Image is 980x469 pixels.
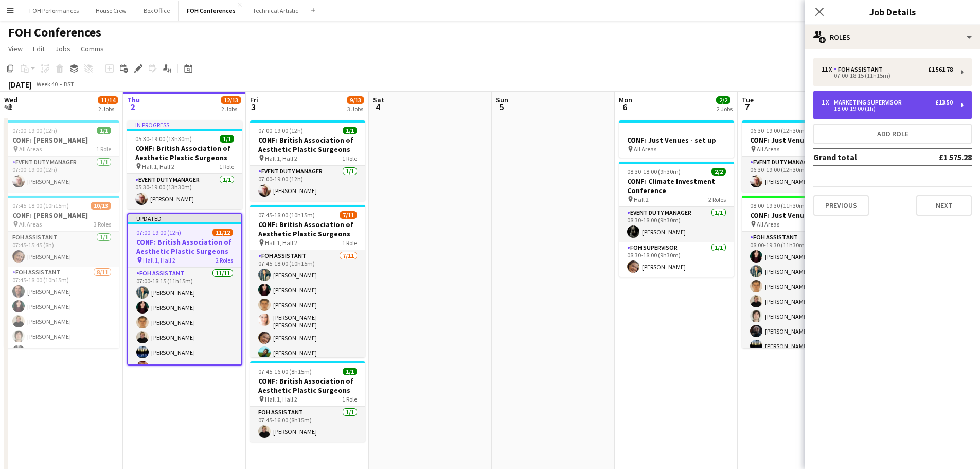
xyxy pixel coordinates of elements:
[708,196,726,203] span: 2 Roles
[127,95,140,105] span: Thu
[98,105,118,113] div: 2 Jobs
[179,1,244,21] button: FOH Conferences
[4,196,119,348] app-job-card: 07:45-18:00 (10h15m)10/13CONF: [PERSON_NAME] All Areas3 RolesFOH Assistant1/107:45-15:45 (8h)[PER...
[619,177,734,195] h3: CONF: Climate Investment Conference
[250,205,365,357] app-job-card: 07:45-18:00 (10h15m)7/11CONF: British Association of Aesthetic Plastic Surgeons Hall 1, Hall 21 R...
[834,66,887,73] div: FOH Assistant
[220,135,234,143] span: 1/1
[33,44,45,54] span: Edit
[634,145,656,153] span: All Areas
[342,395,357,403] span: 1 Role
[813,149,907,165] td: Grand total
[373,95,384,105] span: Sat
[34,80,60,88] span: Week 40
[4,95,17,105] span: Wed
[742,135,857,145] h3: CONF: Just Venues
[91,202,111,210] span: 10/13
[750,202,807,210] span: 08:00-19:30 (11h30m)
[4,135,119,145] h3: CONF: [PERSON_NAME]
[219,163,234,170] span: 1 Role
[97,127,111,134] span: 1/1
[127,144,242,162] h3: CONF: British Association of Aesthetic Plastic Surgeons
[135,135,192,143] span: 05:30-19:00 (13h30m)
[8,44,23,54] span: View
[342,154,357,162] span: 1 Role
[77,42,108,56] a: Comms
[742,196,857,348] div: 08:00-19:30 (11h30m)10/11CONF: Just Venues All Areas1 RoleFOH Assistant10/1108:00-19:30 (11h30m)[...
[258,211,315,219] span: 07:45-18:00 (10h15m)
[805,5,980,19] h3: Job Details
[19,220,42,228] span: All Areas
[342,239,357,247] span: 1 Role
[221,105,241,113] div: 2 Jobs
[619,120,734,158] app-job-card: CONF: Just Venues - set up All Areas
[496,95,508,105] span: Sun
[96,145,111,153] span: 1 Role
[19,145,42,153] span: All Areas
[757,145,779,153] span: All Areas
[619,242,734,277] app-card-role: FOH Supervisor1/108:30-18:00 (9h30m)[PERSON_NAME]
[935,99,953,106] div: £13.50
[221,96,241,104] span: 12/13
[822,99,834,106] div: 1 x
[250,220,365,238] h3: CONF: British Association of Aesthetic Plastic Surgeons
[742,157,857,192] app-card-role: Event Duty Manager1/106:30-19:00 (12h30m)[PERSON_NAME]
[822,73,953,78] div: 07:00-18:15 (11h15m)
[742,120,857,192] div: 06:30-19:00 (12h30m)1/1CONF: Just Venues All Areas1 RoleEvent Duty Manager1/106:30-19:00 (12h30m)...
[742,95,754,105] span: Tue
[29,42,49,56] a: Edit
[127,174,242,209] app-card-role: Event Duty Manager1/105:30-19:00 (13h30m)[PERSON_NAME]
[617,101,632,113] span: 6
[928,66,953,73] div: £1 561.78
[619,162,734,277] div: 08:30-18:00 (9h30m)2/2CONF: Climate Investment Conference Hall 22 RolesEvent Duty Manager1/108:30...
[81,44,104,54] span: Comms
[813,124,972,144] button: Add role
[136,229,181,236] span: 07:00-19:00 (12h)
[94,220,111,228] span: 3 Roles
[55,44,70,54] span: Jobs
[716,96,730,104] span: 2/2
[4,232,119,267] app-card-role: FOH Assistant1/107:45-15:45 (8h)[PERSON_NAME]
[740,101,754,113] span: 7
[343,368,357,375] span: 1/1
[21,1,87,21] button: FOH Performances
[813,195,869,216] button: Previous
[619,135,734,145] h3: CONF: Just Venues - set up
[717,105,733,113] div: 2 Jobs
[143,256,175,264] span: Hall 1, Hall 2
[51,42,75,56] a: Jobs
[8,79,32,90] div: [DATE]
[265,154,297,162] span: Hall 1, Hall 2
[250,166,365,201] app-card-role: Event Duty Manager1/107:00-19:00 (12h)[PERSON_NAME]
[250,361,365,442] app-job-card: 07:45-16:00 (8h15m)1/1CONF: British Association of Aesthetic Plastic Surgeons Hall 1, Hall 21 Rol...
[250,376,365,395] h3: CONF: British Association of Aesthetic Plastic Surgeons
[12,202,69,210] span: 07:45-18:00 (10h15m)
[250,120,365,201] app-job-card: 07:00-19:00 (12h)1/1CONF: British Association of Aesthetic Plastic Surgeons Hall 1, Hall 21 RoleE...
[250,95,258,105] span: Fri
[916,195,972,216] button: Next
[265,239,297,247] span: Hall 1, Hall 2
[4,42,27,56] a: View
[250,135,365,154] h3: CONF: British Association of Aesthetic Plastic Surgeons
[127,120,242,129] div: In progress
[127,120,242,209] app-job-card: In progress05:30-19:00 (13h30m)1/1CONF: British Association of Aesthetic Plastic Surgeons Hall 1,...
[135,1,179,21] button: Box Office
[711,168,726,176] span: 2/2
[127,213,242,366] app-job-card: Updated07:00-19:00 (12h)11/12CONF: British Association of Aesthetic Plastic Surgeons Hall 1, Hall...
[4,120,119,192] app-job-card: 07:00-19:00 (12h)1/1CONF: [PERSON_NAME] All Areas1 RoleEvent Duty Manager1/107:00-19:00 (12h)[PER...
[265,395,297,403] span: Hall 1, Hall 2
[126,101,140,113] span: 2
[343,127,357,134] span: 1/1
[3,101,17,113] span: 1
[8,25,101,40] h1: FOH Conferences
[64,80,74,88] div: BST
[258,368,312,375] span: 07:45-16:00 (8h15m)
[742,232,857,416] app-card-role: FOH Assistant10/1108:00-19:30 (11h30m)[PERSON_NAME][PERSON_NAME][PERSON_NAME][PERSON_NAME][PERSON...
[98,96,118,104] span: 11/14
[4,267,119,451] app-card-role: FOH Assistant8/1107:45-18:00 (10h15m)[PERSON_NAME][PERSON_NAME][PERSON_NAME][PERSON_NAME][PERSON_...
